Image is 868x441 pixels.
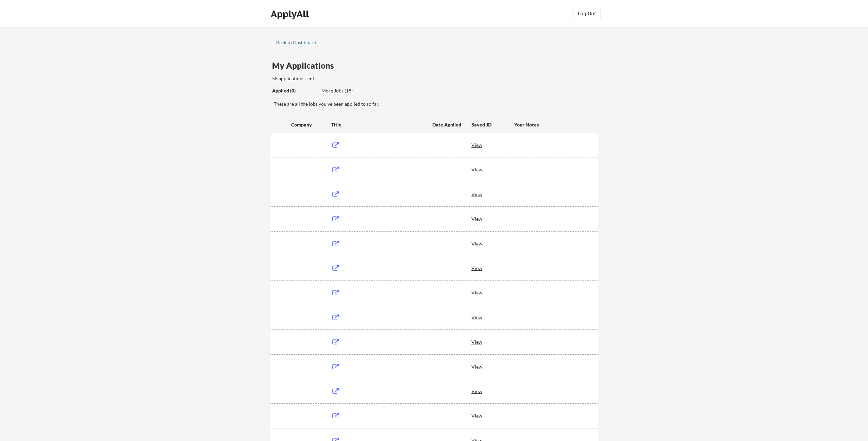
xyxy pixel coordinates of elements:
div: ← Back to Dashboard [270,40,321,45]
div: Company [291,121,325,128]
div: View [471,385,514,397]
div: ApplyAll [271,8,311,20]
div: View [471,188,514,200]
div: View [471,286,514,299]
a: ← Back to Dashboard [270,40,321,47]
div: More Jobs (18) [321,87,371,94]
div: 58 applications sent [272,75,404,82]
div: View [471,163,514,175]
div: View [471,262,514,274]
div: View [471,237,514,250]
button: Log Out [573,7,601,20]
div: View [471,213,514,225]
div: View [471,311,514,323]
div: View [471,139,514,151]
div: View [471,336,514,348]
div: These are all the jobs you've been applied to so far. [274,101,598,107]
div: Applied (0) [272,87,316,94]
div: Date Applied [432,121,462,128]
div: Title [331,121,426,128]
div: My Applications [272,62,339,70]
div: These are all the jobs you've been applied to so far. [272,87,316,95]
div: These are job applications we think you'd be a good fit for, but couldn't apply you to automatica... [321,87,371,95]
div: View [471,409,514,422]
div: Saved JD [471,118,514,131]
div: View [471,360,514,373]
div: Your Notes [514,121,592,128]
